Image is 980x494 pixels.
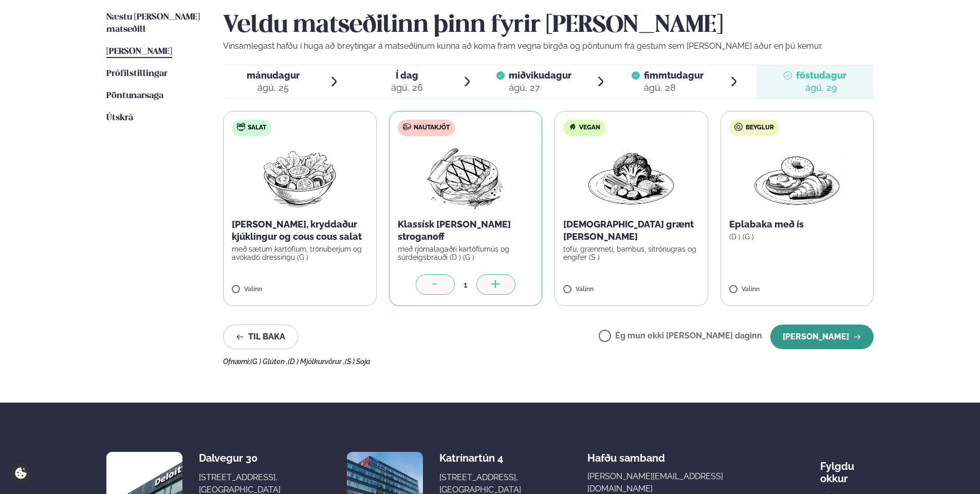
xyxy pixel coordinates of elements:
[106,90,163,102] a: Pöntunarsaga
[199,452,281,464] div: Dalvegur 30
[254,144,345,210] img: Salad.png
[746,124,774,132] span: Beyglur
[223,40,874,52] p: Vinsamlegast hafðu í huga að breytingar á matseðlinum kunna að koma fram vegna birgða og pöntunum...
[106,68,168,80] a: Prófílstillingar
[106,112,133,124] a: Útskrá
[106,113,133,122] span: Útskrá
[420,144,511,210] img: Beef-Meat.png
[106,46,172,58] a: [PERSON_NAME]
[106,47,172,56] span: [PERSON_NAME]
[106,69,168,78] span: Prófílstillingar
[734,123,743,131] img: bagle-new-16px.svg
[247,70,300,81] span: mánudagur
[237,123,245,131] img: salad.svg
[770,325,874,349] button: [PERSON_NAME]
[391,69,423,82] span: Í dag
[106,11,202,36] a: Næstu [PERSON_NAME] matseðill
[752,144,842,210] img: Croissant.png
[398,218,534,243] p: Klassísk [PERSON_NAME] stroganoff
[288,357,345,366] span: (D ) Mjólkurvörur ,
[796,82,846,94] div: ágú. 29
[403,123,411,131] img: beef.svg
[579,124,600,132] span: Vegan
[232,245,368,261] p: með sætum kartöflum, trönuberjum og avókadó dressingu (G )
[106,13,200,34] span: Næstu [PERSON_NAME] matseðill
[223,325,298,349] button: Til baka
[455,279,476,291] div: 1
[232,218,368,243] p: [PERSON_NAME], kryddaður kjúklingur og cous cous salat
[250,357,288,366] span: (G ) Glúten ,
[568,123,577,131] img: Vegan.svg
[729,233,865,241] p: (D ) (G )
[563,245,699,261] p: tofu, grænmeti, bambus, sítrónugras og engifer (S )
[796,70,846,81] span: föstudagur
[644,82,704,94] div: ágú. 28
[509,70,571,81] span: miðvikudagur
[587,444,665,464] span: Hafðu samband
[563,218,699,243] p: [DEMOGRAPHIC_DATA] grænt [PERSON_NAME]
[644,70,704,81] span: fimmtudagur
[398,245,534,261] p: með rjómalagaðri kartöflumús og súrdeigsbrauði (D ) (G )
[820,452,874,485] div: Fylgdu okkur
[248,124,266,132] span: Salat
[586,144,676,210] img: Vegan.png
[247,82,300,94] div: ágú. 25
[391,82,423,94] div: ágú. 26
[223,11,874,40] h2: Veldu matseðilinn þinn fyrir [PERSON_NAME]
[414,124,450,132] span: Nautakjöt
[10,463,31,484] a: Cookie settings
[345,357,371,366] span: (S ) Soja
[729,218,865,231] p: Eplabaka með ís
[106,91,163,100] span: Pöntunarsaga
[439,452,521,464] div: Katrínartún 4
[223,357,874,366] div: Ofnæmi:
[509,82,571,94] div: ágú. 27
